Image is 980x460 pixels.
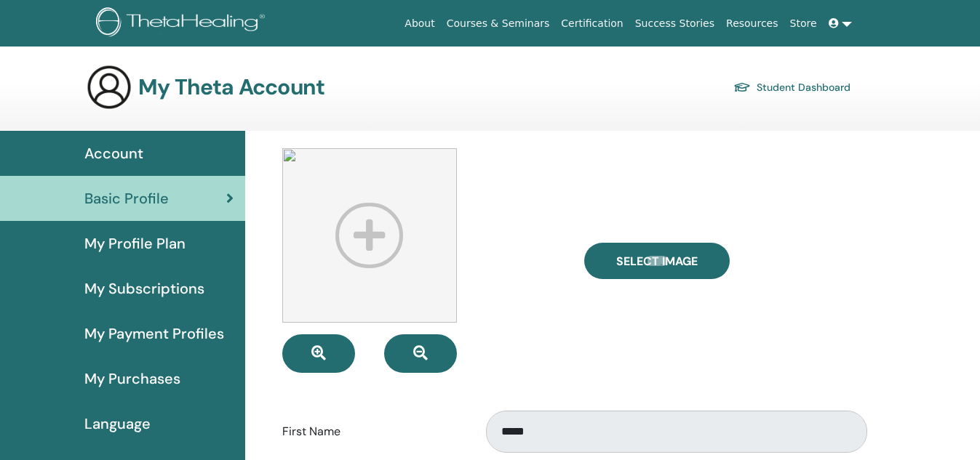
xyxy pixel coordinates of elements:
span: My Subscriptions [84,278,204,299]
img: graduation-cap.svg [733,81,751,94]
h3: My Theta Account [138,74,324,100]
span: Basic Profile [84,187,169,209]
span: My Purchases [84,368,180,390]
a: Student Dashboard [733,77,850,97]
input: Select Image [648,256,666,266]
span: My Profile Plan [84,233,186,254]
span: Account [84,142,143,164]
span: Language [84,413,151,435]
a: Store [784,10,823,37]
a: Success Stories [629,10,720,37]
img: generic-user-icon.jpg [86,64,132,110]
a: Courses & Seminars [441,10,556,37]
a: Resources [720,10,784,37]
span: Select Image [616,254,698,269]
span: My Payment Profiles [84,323,224,344]
a: About [399,10,440,37]
img: profile [282,148,457,323]
a: Certification [555,10,629,37]
label: First Name [271,418,473,445]
img: logo.png [96,7,270,40]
